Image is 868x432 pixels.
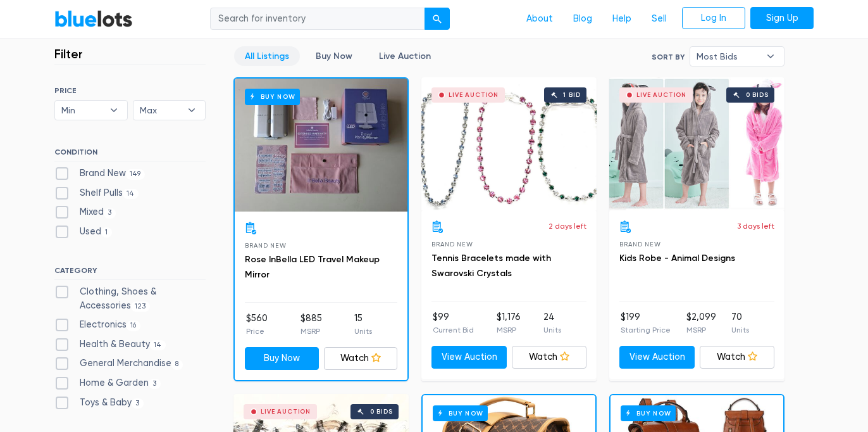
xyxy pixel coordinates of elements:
[126,169,145,179] span: 149
[563,7,602,31] a: Blog
[54,186,139,200] label: Shelf Pulls
[433,405,488,421] h6: Buy Now
[54,10,133,28] a: BlueLots
[54,318,140,332] label: Electronics
[210,8,425,30] input: Search for inventory
[621,324,671,336] p: Starting Price
[171,360,183,370] span: 8
[750,7,814,30] a: Sign Up
[619,253,735,264] a: Kids Robe - Animal Designs
[234,46,300,66] a: All Listings
[54,46,83,61] h3: Filter
[54,266,206,280] h6: CATEGORY
[697,47,760,66] span: Most Bids
[245,254,380,280] a: Rose InBella LED Travel Makeup Mirror
[621,310,671,336] li: $199
[132,398,144,409] span: 3
[261,409,311,415] div: Live Auction
[602,7,642,31] a: Help
[731,310,749,336] li: 70
[127,321,140,331] span: 16
[131,302,150,312] span: 123
[54,376,161,390] label: Home & Garden
[245,242,286,249] span: Brand New
[431,253,551,279] a: Tennis Bracelets made with Swarovski Crystals
[235,79,407,212] a: Buy Now
[54,86,206,95] h6: PRICE
[54,167,145,181] label: Brand New
[431,346,507,369] a: View Auction
[54,338,166,352] label: Health & Beauty
[686,324,716,336] p: MSRP
[636,92,686,98] div: Live Auction
[61,101,103,120] span: Min
[354,312,372,337] li: 15
[433,324,474,336] p: Current Bid
[516,7,563,31] a: About
[512,346,587,369] a: Watch
[101,227,112,238] span: 1
[549,220,586,232] p: 2 days left
[433,310,474,336] li: $99
[731,324,749,336] p: Units
[246,312,268,337] li: $560
[619,241,660,248] span: Brand New
[543,310,561,336] li: 24
[54,396,144,410] label: Toys & Baby
[150,340,166,350] span: 14
[178,101,205,120] b: ▾
[449,92,499,98] div: Live Auction
[245,89,300,105] h6: Buy Now
[621,405,676,421] h6: Buy Now
[54,285,206,312] label: Clothing, Shoes & Accessories
[642,7,677,31] a: Sell
[370,409,393,415] div: 0 bids
[245,347,319,370] a: Buy Now
[543,324,561,336] p: Units
[301,326,322,337] p: MSRP
[609,77,784,210] a: Live Auction 0 bids
[746,92,769,98] div: 0 bids
[563,92,580,98] div: 1 bid
[305,46,363,66] a: Buy Now
[54,225,112,239] label: Used
[301,312,322,337] li: $885
[54,357,183,371] label: General Merchandise
[104,208,116,219] span: 3
[123,189,139,199] span: 14
[421,77,597,210] a: Live Auction 1 bid
[368,46,442,66] a: Live Auction
[619,346,695,369] a: View Auction
[140,101,182,120] span: Max
[54,148,206,162] h6: CONDITION
[497,310,521,336] li: $1,176
[324,347,398,370] a: Watch
[682,7,745,30] a: Log In
[149,379,161,389] span: 3
[101,101,127,120] b: ▾
[54,205,116,219] label: Mixed
[737,220,774,232] p: 3 days left
[497,324,521,336] p: MSRP
[686,310,716,336] li: $2,099
[354,326,372,337] p: Units
[431,241,473,248] span: Brand New
[246,326,268,337] p: Price
[700,346,775,369] a: Watch
[652,51,685,63] label: Sort By
[757,47,784,66] b: ▾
